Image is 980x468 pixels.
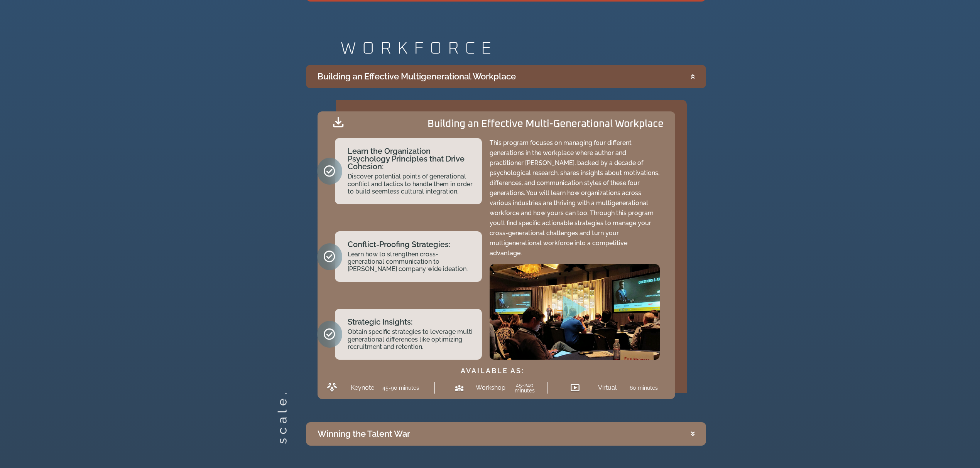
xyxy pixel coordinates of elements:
div: Building an Effective Multigenerational Workplace [318,70,516,83]
a: Discover potential points of generational conflict and tactics to handle them in order to build s... [348,173,473,195]
h2: 45-240 minutes [509,382,541,393]
p: This program focuses on managing four different generations in the workplace where author and pra... [490,138,660,258]
h2: scale. [276,431,289,444]
h2: Keynote [351,385,374,391]
div: Winning the Talent War [318,428,410,440]
h2: WORKFORCE [341,40,706,57]
h2: Learn how to strengthen cross-generational communication to [PERSON_NAME] company wide ideation. [348,251,474,273]
summary: Building an Effective Multigenerational Workplace [306,65,706,88]
h2: Strategic Insights: [348,318,474,326]
h2: Building an Effective Multi-Generational Workplace [427,119,664,129]
div: Play Video [559,295,590,328]
h2: Obtain specific strategies to leverage multi generational differences like optimizing recruitment... [348,328,474,350]
h2: AVAILABLE AS: [321,367,664,374]
summary: Winning the Talent War [306,422,706,446]
div: Accordion. Open links with Enter or Space, close with Escape, and navigate with Arrow Keys [306,65,706,445]
h2: Workshop [476,385,500,391]
h2: Conflict-Proofing Strategies: [348,241,474,248]
h2: Learn the Organization Psychology Principles that Drive Cohesion: [348,147,474,170]
h2: 45-90 minutes [382,385,419,391]
h2: Virtual [598,385,617,391]
h2: 60 minutes [630,385,658,391]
